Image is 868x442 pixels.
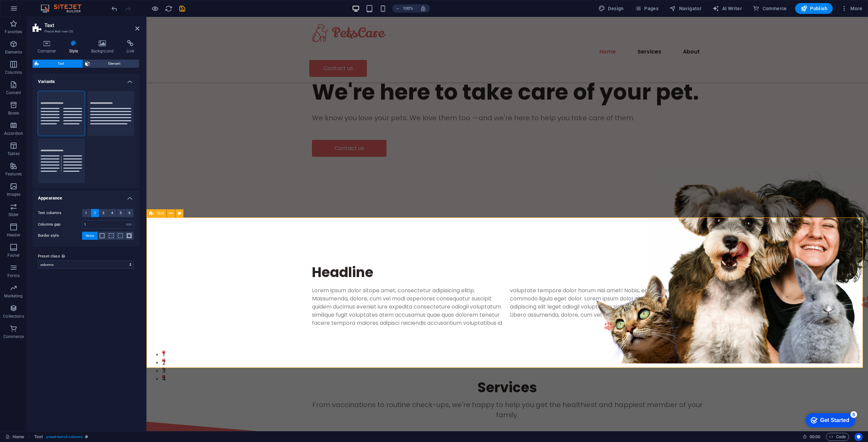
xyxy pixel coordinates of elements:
p: Footer [7,253,20,258]
p: Elements [5,49,22,55]
h4: Link [121,40,139,54]
h2: Text [44,22,139,28]
button: Element [83,60,139,68]
span: 4 [111,209,113,217]
button: 4 [108,209,117,217]
div: Get Started [20,7,49,14]
span: More [841,5,862,12]
div: 5 [50,1,57,8]
span: Commerce [753,5,787,12]
button: Design [596,3,627,14]
button: reload [164,4,173,13]
p: Favorites [5,29,22,35]
h4: Appearance [33,190,139,202]
button: Code [826,433,849,441]
button: Usercentrics [854,433,863,441]
p: Images [7,192,21,197]
label: Preset class [38,252,134,260]
button: Pages [632,3,661,14]
span: None [86,232,94,240]
h6: 100% [402,4,413,13]
p: Collections [3,314,24,319]
span: Text [156,211,164,215]
button: 100% [392,4,416,13]
span: Pages [635,5,658,12]
p: Boxes [8,110,19,116]
p: Features [5,171,22,177]
p: Content [6,90,21,96]
i: Save (Ctrl+S) [178,5,186,13]
span: . preset-text-v2-columns [45,433,82,441]
button: Navigator [667,3,704,14]
p: Columns [5,70,22,75]
i: Undo: Add element (Ctrl+Z) [111,5,118,13]
button: 1 [82,209,91,217]
div: Design (Ctrl+Alt+Y) [596,3,627,14]
p: Header [7,232,20,238]
span: 1 [85,209,87,217]
span: Code [829,433,846,441]
button: 3 [99,209,108,217]
div: Get Started 5 items remaining, 0% complete [5,3,55,18]
button: Commerce [750,3,790,14]
nav: breadcrumb [34,433,88,441]
span: Text [41,60,81,68]
button: AI Writer [710,3,745,14]
p: Tables [7,151,20,156]
span: Element [92,60,137,68]
span: 3 [102,209,104,217]
i: On resize automatically adjust zoom level to fit chosen device. [420,5,426,12]
img: Editor Logo [39,4,90,13]
span: Click to select. Double-click to edit [34,433,43,441]
span: 5 [120,209,122,217]
span: 00 00 [810,433,820,441]
button: None [82,232,98,240]
button: More [838,3,865,14]
p: Slider [8,212,19,217]
h4: Variants [33,73,139,86]
button: Click here to leave preview mode and continue editing [151,4,159,13]
span: : [814,434,815,439]
h4: Style [64,40,86,54]
button: 5 [117,209,125,217]
button: 1 [16,334,19,337]
h3: Preset #ed-new-26 [44,28,126,35]
i: This element is a customizable preset [85,435,88,439]
button: undo [110,4,118,13]
p: Commerce [3,334,24,339]
span: 2 [94,209,96,217]
span: 6 [129,209,131,217]
label: Border style [38,232,82,240]
label: Text columns [38,209,82,217]
button: save [178,4,186,13]
i: Reload page [165,5,173,13]
button: Publish [795,3,833,14]
p: Marketing [4,293,23,299]
button: 6 [125,209,134,217]
button: Text [33,60,83,68]
button: 2 [16,342,19,345]
h4: Container [33,40,64,54]
button: 4 [16,358,19,361]
span: Design [598,5,624,12]
label: Columns gap [38,223,82,226]
h4: Background [86,40,122,54]
p: Accordion [4,131,23,136]
button: 2 [91,209,99,217]
p: Forms [7,273,20,278]
span: Navigator [669,5,702,12]
span: Publish [801,5,827,12]
a: Click to cancel selection. Double-click to open Pages [5,433,24,441]
span: AI Writer [712,5,742,12]
button: 3 [16,350,19,353]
